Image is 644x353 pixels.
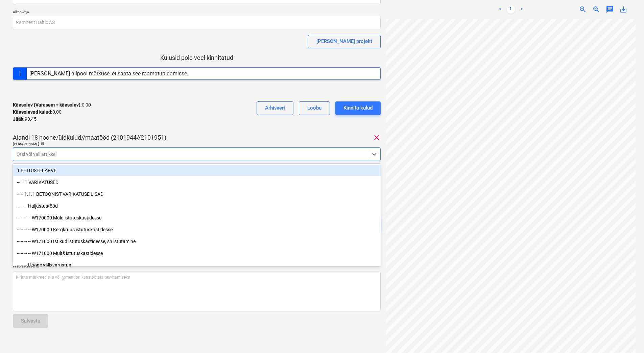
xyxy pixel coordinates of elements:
[257,101,293,115] button: Arhiveeri
[265,103,285,112] div: Arhiveeri
[592,5,600,14] span: zoom_out
[13,10,381,16] p: Alltöövõtja
[13,248,381,259] div: -- -- -- -- W171000 Multš istutuskastidesse
[13,189,381,199] div: -- -- 1.1.1 BETOONIST VARIKATUSE LISAD
[13,101,91,109] p: 0,00
[307,103,321,112] div: Loobu
[13,236,381,247] div: -- -- -- -- W171000 Istikud istutuskastidesse, sh istutamine
[13,16,381,29] input: Alltöövõtja
[496,5,504,14] a: Previous page
[13,109,52,115] strong: Käesolevad kulud :
[13,134,166,142] p: Aiandi 18 hoone/üldkulud//maatööd (2101944//2101951)
[610,321,644,353] iframe: Chat Widget
[343,103,373,112] div: Kinnita kulud
[606,5,614,14] span: chat
[13,212,381,223] div: -- -- -- -- W170000 Muld istutuskastidesse
[29,70,188,77] div: [PERSON_NAME] allpool märkuse, et saata see raamatupidamisse.
[13,177,381,188] div: -- 1.1 VARIKATUSED
[13,116,25,122] strong: Jääk :
[335,101,381,115] button: Kinnita kulud
[13,260,381,270] div: -- -- -- Hoone välisvarustus
[518,5,526,14] a: Next page
[13,201,381,211] div: -- -- -- Haljastustööd
[13,109,62,116] p: 0,00
[39,142,45,146] span: help
[308,35,381,48] button: [PERSON_NAME] projekt
[316,37,372,46] div: [PERSON_NAME] projekt
[13,102,82,108] strong: Käesolev (Varasem + käesolev) :
[13,224,381,235] div: -- -- -- -- W170000 Kergkruus istutuskastidesse
[13,54,381,62] p: Kulusid pole veel kinnitatud
[13,165,381,176] div: 1 EHITUSEELARVE
[579,5,587,14] span: zoom_in
[299,101,330,115] button: Loobu
[13,116,37,123] p: 90,45
[13,142,381,146] div: [PERSON_NAME]
[373,134,381,142] span: clear
[507,5,515,14] a: Page 1 is your current page
[619,5,627,14] span: save_alt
